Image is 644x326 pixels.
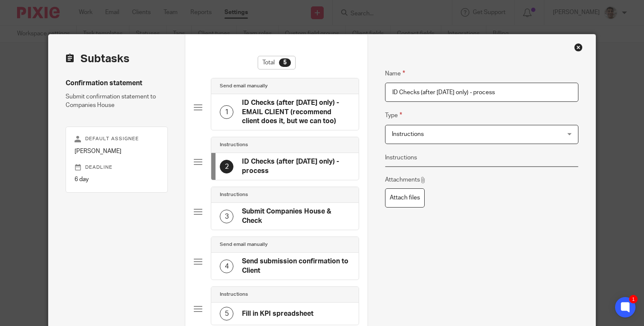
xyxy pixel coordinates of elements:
[279,58,291,67] div: 5
[385,69,405,78] label: Name
[66,52,129,66] h2: Subtasks
[66,79,168,88] h4: Confirmation statement
[258,56,296,69] div: Total
[242,309,313,318] h4: Fill in KPI spreadsheet
[75,147,159,156] p: [PERSON_NAME]
[220,210,233,223] div: 3
[242,157,350,176] h4: ID Checks (after [DATE] only) - process
[242,98,350,126] h4: ID Checks (after [DATE] only) - EMAIL CLIENT (recommend client does it, but we can too)
[220,105,233,119] div: 1
[392,131,424,137] span: Instructions
[220,241,267,248] h4: Send email manually
[242,257,350,275] h4: Send submission confirmation to Client
[629,295,638,303] div: 1
[574,43,583,52] div: Close this dialog window
[220,83,267,89] h4: Send email manually
[385,188,425,208] label: Attach files
[75,164,159,171] p: Deadline
[242,207,350,225] h4: Submit Companies House & Check
[385,176,426,184] p: Attachments
[220,291,248,298] h4: Instructions
[220,160,233,173] div: 2
[220,307,233,320] div: 5
[220,260,233,273] div: 4
[75,175,159,184] p: 6 day
[75,136,159,142] p: Default assignee
[220,191,248,198] h4: Instructions
[385,110,402,120] label: Type
[66,92,168,110] p: Submit confirmation statement to Companies House
[385,153,417,162] label: Instructions
[220,141,248,148] h4: Instructions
